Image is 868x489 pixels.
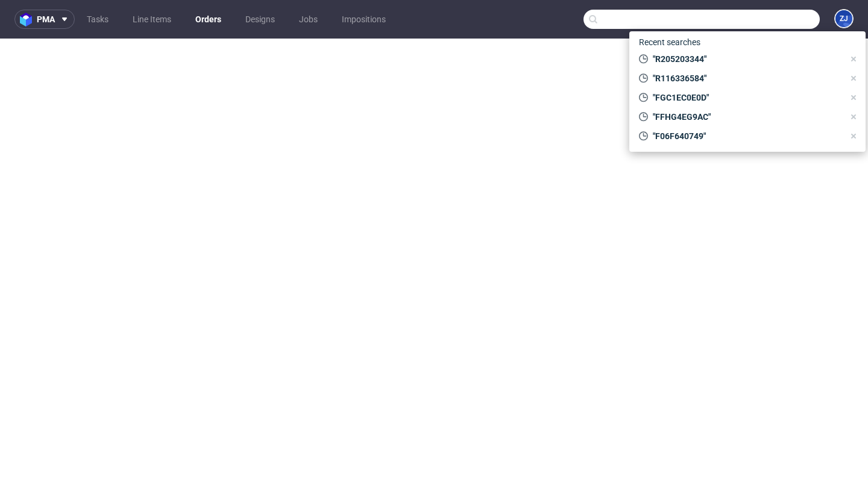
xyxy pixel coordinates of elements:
[292,10,325,29] a: Jobs
[648,111,844,123] span: "FFHG4EG9AC"
[14,10,75,29] button: pma
[648,130,844,142] span: "F06F640749"
[37,15,55,23] span: pma
[335,10,393,29] a: Impositions
[20,13,37,26] img: logo
[125,10,178,29] a: Line Items
[835,10,852,27] figcaption: ZJ
[648,92,844,104] span: "FGC1EC0E0D"
[238,10,282,29] a: Designs
[634,33,705,52] span: Recent searches
[188,10,228,29] a: Orders
[648,72,844,84] span: "R116336584"
[80,10,116,29] a: Tasks
[648,53,844,65] span: "R205203344"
